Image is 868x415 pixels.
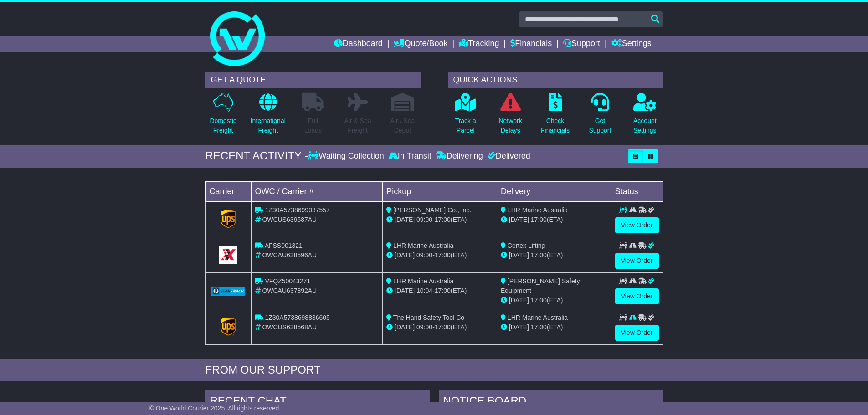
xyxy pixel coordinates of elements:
[386,251,493,260] div: - (ETA)
[205,364,663,377] div: FROM OUR SUPPORT
[205,72,421,88] div: GET A QUOTE
[221,318,236,336] img: GetCarrierServiceLogo
[265,314,329,321] span: 1Z30A5738698836605
[205,149,308,163] div: RECENT ACTIVITY -
[149,405,281,412] span: © One World Courier 2025. All rights reserved.
[540,92,570,140] a: CheckFinancials
[393,277,453,285] span: LHR Marine Australia
[508,314,568,321] span: LHR Marine Australia
[455,92,477,140] a: Track aParcel
[615,288,659,304] a: View Order
[611,36,652,52] a: Settings
[508,206,568,214] span: LHR Marine Australia
[439,390,663,415] div: NOTICE BOARD
[633,116,657,135] p: Account Settings
[262,216,317,223] span: OWCUS639587AU
[589,116,611,135] p: Get Support
[435,323,451,331] span: 17:00
[531,323,547,331] span: 17:00
[509,216,529,223] span: [DATE]
[386,286,493,296] div: - (ETA)
[395,216,415,223] span: [DATE]
[393,314,464,321] span: The Hand Safety Tool Co
[265,206,329,214] span: 1Z30A5738699037557
[262,323,317,331] span: OWCUS638568AU
[615,217,659,233] a: View Order
[416,287,432,294] span: 10:04
[501,215,607,225] div: (ETA)
[448,72,663,88] div: QUICK ACTIONS
[501,323,607,332] div: (ETA)
[588,92,611,140] a: GetSupport
[334,36,383,52] a: Dashboard
[416,323,432,331] span: 09:00
[510,36,552,52] a: Financials
[501,296,607,305] div: (ETA)
[485,151,530,161] div: Delivered
[250,92,286,140] a: InternationalFreight
[615,253,659,269] a: View Order
[393,206,471,214] span: [PERSON_NAME] Co., Inc.
[210,116,236,135] p: Domestic Freight
[498,92,522,140] a: NetworkDelays
[497,181,611,201] td: Delivery
[390,116,415,135] p: Air / Sea Depot
[498,116,522,135] p: Network Delays
[393,242,453,249] span: LHR Marine Australia
[563,36,600,52] a: Support
[386,323,493,332] div: - (ETA)
[395,323,415,331] span: [DATE]
[531,251,547,259] span: 17:00
[633,92,657,140] a: AccountSettings
[386,151,434,161] div: In Transit
[265,242,303,249] span: AFSS001321
[308,151,386,161] div: Waiting Collection
[435,251,451,259] span: 17:00
[435,216,451,223] span: 17:00
[455,116,476,135] p: Track a Parcel
[509,323,529,331] span: [DATE]
[416,251,432,259] span: 09:00
[394,36,447,52] a: Quote/Book
[435,287,451,294] span: 17:00
[508,242,545,249] span: Certex Lifting
[509,251,529,259] span: [DATE]
[541,116,570,135] p: Check Financials
[302,116,324,135] p: Full Loads
[395,251,415,259] span: [DATE]
[209,92,236,140] a: DomesticFreight
[416,216,432,223] span: 09:00
[265,277,310,285] span: VFQZ50043271
[383,181,497,201] td: Pickup
[531,216,547,223] span: 17:00
[221,210,236,228] img: GetCarrierServiceLogo
[205,390,430,415] div: RECENT CHAT
[219,246,237,264] img: GetCarrierServiceLogo
[251,116,286,135] p: International Freight
[262,251,317,259] span: OWCAU638596AU
[501,251,607,260] div: (ETA)
[386,215,493,225] div: - (ETA)
[395,287,415,294] span: [DATE]
[611,181,663,201] td: Status
[501,277,580,294] span: [PERSON_NAME] Safety Equipment
[531,297,547,304] span: 17:00
[434,151,485,161] div: Delivering
[205,181,251,201] td: Carrier
[262,287,317,294] span: OWCAU637892AU
[509,297,529,304] span: [DATE]
[459,36,499,52] a: Tracking
[211,287,246,296] img: GetCarrierServiceLogo
[344,116,371,135] p: Air & Sea Freight
[251,181,383,201] td: OWC / Carrier #
[615,325,659,341] a: View Order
